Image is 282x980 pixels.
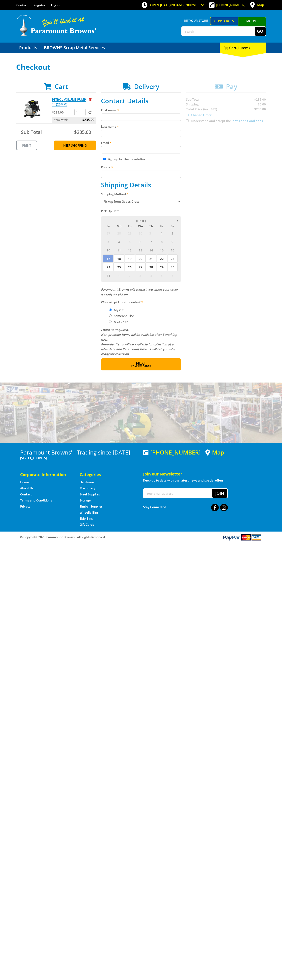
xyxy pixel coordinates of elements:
span: 28 [146,263,156,271]
span: 22 [157,254,167,263]
input: Please enter your last name. [101,130,181,137]
span: 3 [135,271,146,279]
em: Paramount Browns will contact you when your order is ready for pickup [101,287,178,296]
span: Sa [167,223,178,229]
span: 18 [114,254,124,263]
input: Please enter your email address. [101,146,181,153]
span: 16 [167,246,178,254]
span: 13 [135,246,146,254]
label: A Courier [112,318,129,325]
span: 26 [125,263,135,271]
span: 21 [146,254,156,263]
label: Email [101,140,181,145]
span: 9 [167,238,178,246]
span: [DATE] [136,219,146,223]
h1: Checkout [16,63,266,71]
span: 8:00am - 5:00pm [170,3,196,7]
select: Please select a shipping method. [101,198,181,205]
span: 15 [157,246,167,254]
input: Your email address [144,489,212,498]
span: 2 [167,229,178,237]
label: Phone [101,165,181,170]
a: Go to the registration page [33,3,45,7]
span: 31 [146,229,156,237]
span: 10 [103,246,113,254]
label: Myself [112,307,125,313]
span: 31 [103,271,113,279]
label: Last name [101,124,181,129]
h5: Categories [80,472,131,477]
a: Go to the Contact page [16,3,28,7]
span: Set your store [181,17,210,24]
a: View a map of Gepps Cross location [205,449,224,456]
a: PETROL VOLUME PUMP 1" (25MM) [52,97,86,106]
input: Search [182,27,255,36]
a: Print [16,141,37,150]
a: Keep Shopping [54,141,96,150]
a: Go to the Skip Bins page [80,516,93,521]
img: PayPal, Mastercard, Visa accepted [222,534,262,541]
div: Cart [220,43,266,53]
span: 5 [157,271,167,279]
label: Shipping Method [101,192,181,197]
span: 7 [146,238,156,246]
span: 27 [103,229,113,237]
input: Please enter your telephone number. [101,171,181,178]
a: Go to the Timber Supplies page [80,504,103,509]
img: Paramount Browns' [16,14,97,36]
span: 28 [114,229,124,237]
p: Keep up to date with the latest news and special offers. [143,478,262,483]
a: Go to the Terms and Conditions page [20,498,52,503]
a: Go to the BROWNS Scrap Metal Services page [41,43,108,53]
div: ® Copyright 2025 Paramount Browns'. All Rights Reserved. [16,534,266,541]
span: Th [146,223,156,229]
span: 12 [125,246,135,254]
a: Go to the Storage page [80,498,91,503]
h5: Corporate Information [20,472,72,477]
label: Sign up for the newsletter [107,157,145,161]
span: 30 [135,229,146,237]
span: 11 [114,246,124,254]
input: Please select who will pick up the order. [109,320,112,323]
span: 3 [103,238,113,246]
a: Go to the Hardware page [80,480,94,484]
span: Delivery [134,82,159,91]
a: Go to the Privacy page [20,504,30,509]
span: 25 [114,263,124,271]
div: [PHONE_NUMBER] [143,449,201,456]
span: 6 [135,238,146,246]
a: Remove from cart [89,97,92,101]
span: 23 [167,254,178,263]
span: We [135,223,146,229]
em: Photo ID Required. Non-preorder items will be available after 5 working days Pre-order items will... [101,328,177,356]
h2: Shipping Details [101,181,181,189]
span: 24 [103,263,113,271]
p: [STREET_ADDRESS] [20,456,139,460]
a: Go to the Products page [16,43,40,53]
span: 1 [114,271,124,279]
button: Go [255,27,266,36]
a: Go to the Machinery page [80,486,95,490]
button: Join [212,489,227,498]
span: 4 [146,271,156,279]
label: Who will pick up the order? [101,300,181,304]
span: 8 [157,238,167,246]
span: 1 [157,229,167,237]
span: 2 [125,271,135,279]
a: Go to the Steel Supplies page [80,492,100,496]
a: Mount [PERSON_NAME] [238,17,266,32]
h5: Join our Newsletter [143,471,262,477]
span: Tu [125,223,135,229]
a: Go to the Contact page [20,492,32,496]
a: Go to the About Us page [20,486,33,490]
span: 19 [125,254,135,263]
span: Confirm order [110,365,172,368]
span: 5 [125,238,135,246]
span: 20 [135,254,146,263]
span: Mo [114,223,124,229]
a: Go to the Wheelie Bins page [80,510,99,515]
span: 6 [167,271,178,279]
span: 17 [103,254,113,263]
input: Please select who will pick up the order. [109,314,112,317]
span: $235.00 [74,129,91,135]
